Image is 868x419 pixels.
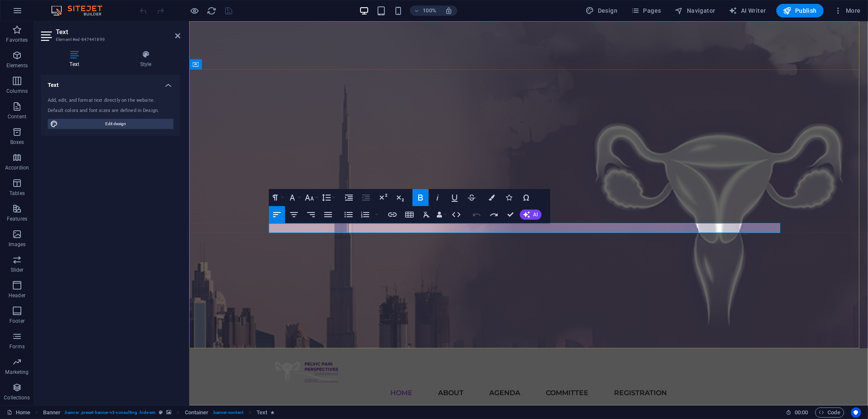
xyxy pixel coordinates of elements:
[435,206,447,223] button: Data Bindings
[166,410,171,415] i: This element contains a background
[464,189,480,206] button: Strikethrough
[815,408,844,418] button: Code
[586,6,618,15] span: Design
[9,318,25,324] p: Footer
[373,206,380,223] button: Ordered List
[9,292,26,299] p: Header
[357,206,373,223] button: Ordered List
[286,189,302,206] button: Font Family
[41,50,111,68] h4: Text
[8,113,26,120] p: Content
[185,408,209,418] span: Click to select. Double-click to edit
[795,408,808,418] span: 00 00
[834,6,861,15] span: More
[48,119,173,129] button: Edit design
[358,189,374,206] button: Decrease Indent
[410,6,440,16] button: 100%
[61,119,171,129] span: Edit design
[43,408,61,418] span: Click to select. Double-click to edit
[628,4,664,17] button: Pages
[469,206,485,223] button: Undo (Ctrl+Z)
[819,408,840,418] span: Code
[341,189,357,206] button: Increase Indent
[851,408,861,418] button: Usercentrics
[48,107,173,115] div: Default colors and font sizes are defined in Design.
[64,408,156,418] span: . banner .preset-banner-v3-consulting .hide-sm
[484,189,500,206] button: Colors
[5,369,29,376] p: Marketing
[6,62,28,69] p: Elements
[11,267,24,273] p: Slider
[6,37,28,43] p: Favorites
[384,206,401,223] button: Insert Link
[4,394,30,401] p: Collections
[518,189,534,206] button: Special Characters
[9,190,25,197] p: Tables
[56,36,163,43] h3: Element #ed-847441899
[501,189,517,206] button: Icons
[401,206,418,223] button: Insert Table
[212,408,243,418] span: . banner-content
[729,6,766,15] span: AI Writer
[392,189,408,206] button: Subscript
[9,343,25,350] p: Forms
[9,241,26,248] p: Images
[320,189,336,206] button: Line Height
[43,408,275,418] nav: breadcrumb
[269,189,285,206] button: Paragraph Format
[418,206,435,223] button: Clear Formatting
[675,6,715,15] span: Navigator
[340,206,357,223] button: Unordered List
[583,4,621,17] button: Design
[159,410,163,415] i: This element is a customizable preset
[430,189,446,206] button: Italic (Ctrl+I)
[56,28,180,36] h2: Text
[111,50,180,68] h4: Style
[6,88,28,95] p: Columns
[286,206,302,223] button: Align Center
[207,6,217,16] i: Reload page
[445,7,453,14] i: On resize automatically adjust zoom level to fit chosen device.
[448,206,464,223] button: HTML
[423,6,436,16] h6: 100%
[269,206,285,223] button: Align Left
[786,408,808,418] h6: Session time
[207,6,217,16] button: reload
[303,189,319,206] button: Font Size
[672,4,719,17] button: Navigator
[503,206,519,223] button: Confirm (Ctrl+⏎)
[533,212,538,217] span: AI
[447,189,463,206] button: Underline (Ctrl+U)
[5,164,29,171] p: Accordion
[49,6,113,16] img: Editor Logo
[257,408,267,418] span: Click to select. Double-click to edit
[631,6,661,15] span: Pages
[41,75,180,90] h4: Text
[375,189,391,206] button: Superscript
[726,4,770,17] button: AI Writer
[583,4,621,17] div: Design (Ctrl+Alt+Y)
[320,206,336,223] button: Align Justify
[801,409,802,416] span: :
[412,189,429,206] button: Bold (Ctrl+B)
[776,4,824,17] button: Publish
[486,206,502,223] button: Redo (Ctrl+Shift+Z)
[190,6,200,16] button: Click here to leave preview mode and continue editing
[7,408,30,418] a: Click to cancel selection. Double-click to open Pages
[48,97,173,104] div: Add, edit, and format text directly on the website.
[7,215,27,222] p: Features
[271,410,274,415] i: Element contains an animation
[303,206,319,223] button: Align Right
[520,209,542,220] button: AI
[10,139,24,146] p: Boxes
[831,4,864,17] button: More
[783,6,817,15] span: Publish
